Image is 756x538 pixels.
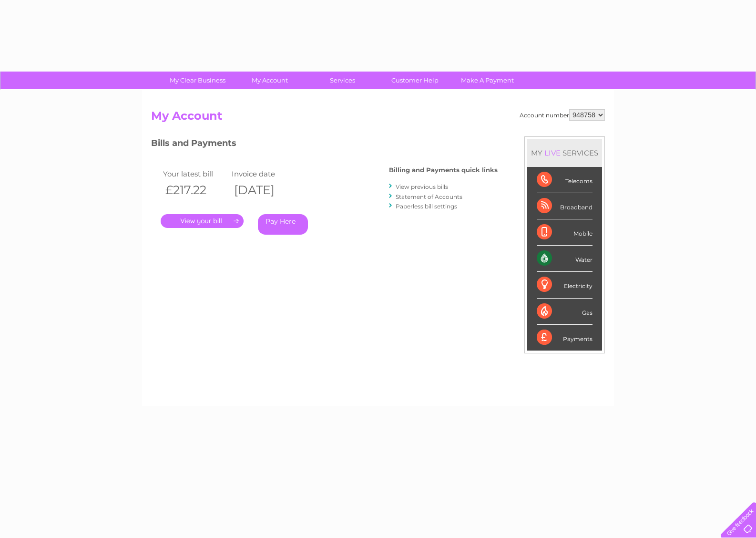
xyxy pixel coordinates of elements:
a: . [161,214,244,228]
th: £217.22 [161,180,229,200]
td: Invoice date [229,167,298,180]
td: Your latest bill [161,167,229,180]
h2: My Account [151,109,605,127]
a: View previous bills [396,183,448,190]
div: Account number [520,109,605,121]
div: LIVE [542,148,562,157]
div: Mobile [537,219,593,246]
div: Water [537,246,593,272]
a: Services [303,72,382,89]
div: Gas [537,299,593,325]
div: MY SERVICES [527,139,602,166]
a: My Account [231,72,309,89]
h3: Bills and Payments [151,136,498,153]
h4: Billing and Payments quick links [389,166,498,174]
div: Electricity [537,272,593,298]
a: Pay Here [258,214,308,235]
a: Statement of Accounts [396,193,462,200]
a: Customer Help [376,72,454,89]
div: Telecoms [537,167,593,193]
a: My Clear Business [158,72,237,89]
a: Paperless bill settings [396,203,457,210]
div: Broadband [537,193,593,219]
div: Payments [537,325,593,351]
a: Make A Payment [448,72,527,89]
th: [DATE] [229,180,298,200]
